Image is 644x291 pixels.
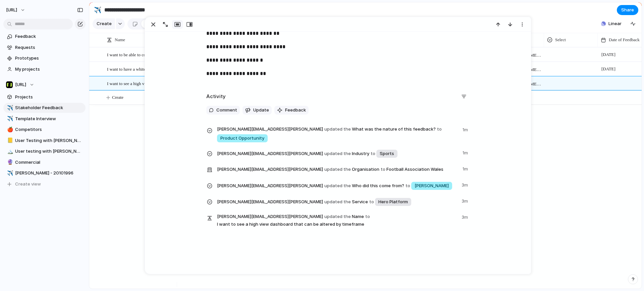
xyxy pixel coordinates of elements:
[3,80,86,90] button: [URL]
[15,116,83,122] span: Template Interview
[253,107,269,114] span: Update
[3,179,86,189] button: Create view
[463,164,469,172] span: 1m
[617,5,638,15] button: Share
[93,18,115,29] button: Create
[406,183,410,189] span: to
[3,125,86,135] a: 🍎Competitors
[217,166,323,173] span: [PERSON_NAME][EMAIL_ADDRESS][PERSON_NAME]
[206,93,226,100] h2: Activity
[15,148,83,155] span: User testing with [PERSON_NAME]
[217,148,459,158] span: Industry
[285,107,306,114] span: Feedback
[386,166,443,173] span: Football Association Wales
[3,146,86,156] a: 🏔️User testing with [PERSON_NAME]
[3,103,86,113] a: ✈️Stakeholder Feedback
[15,126,83,133] span: Competitors
[3,5,29,15] button: [URL]
[3,114,86,124] a: ✈️Template Interview
[415,183,449,189] span: [PERSON_NAME]
[598,19,624,29] button: Linear
[462,197,469,205] span: 3m
[217,180,458,191] span: Who did this come from?
[3,43,86,53] a: Requests
[600,51,617,59] span: [DATE]
[555,37,566,43] span: Select
[3,168,86,178] a: ✈️[PERSON_NAME] - 20101996
[324,150,351,157] span: updated the
[324,166,351,173] span: updated the
[15,81,26,88] span: [URL]
[3,53,86,63] a: Prototypes
[621,7,634,13] span: Share
[107,79,173,87] span: I want to see a high view dashboard that can be altered by timeframe
[15,104,83,111] span: Stakeholder Feedback
[600,65,617,73] span: [DATE]
[6,116,13,122] button: ✈️
[97,20,112,27] span: Create
[324,126,351,133] span: updated the
[220,135,264,142] span: Product Opportunity
[324,213,351,220] span: updated the
[3,92,86,102] a: Projects
[15,66,83,73] span: My projects
[371,150,375,157] span: to
[7,137,12,144] div: 📒
[217,183,323,189] span: [PERSON_NAME][EMAIL_ADDRESS][PERSON_NAME]
[369,199,374,205] span: to
[6,104,13,111] button: ✈️
[378,199,408,205] span: Hero Platform
[3,136,86,146] a: 📒User Testing with [PERSON_NAME]
[217,199,323,205] span: [PERSON_NAME][EMAIL_ADDRESS][PERSON_NAME]
[217,213,458,228] span: Name I want to see a high view dashboard that can be altered by timeframe
[462,213,469,221] span: 3m
[463,148,469,156] span: 1m
[3,157,86,167] a: 🔮Commercial
[609,37,640,43] span: Date of Feedback
[7,158,12,166] div: 🔮
[3,31,86,42] a: Feedback
[112,94,123,101] span: Create
[217,213,323,220] span: [PERSON_NAME][EMAIL_ADDRESS][PERSON_NAME]
[381,166,385,173] span: to
[7,126,12,134] div: 🍎
[462,180,469,189] span: 3m
[15,170,83,176] span: [PERSON_NAME] - 20101996
[15,55,83,62] span: Prototypes
[206,106,240,115] button: Comment
[15,181,41,188] span: Create view
[6,148,13,155] button: 🏔️
[217,126,323,133] span: [PERSON_NAME][EMAIL_ADDRESS][PERSON_NAME]
[437,126,442,133] span: to
[6,137,13,144] button: 📒
[15,137,83,144] span: User Testing with [PERSON_NAME]
[15,159,83,166] span: Commercial
[107,51,173,58] span: I want to be able to compare data sources, outline roadmaps and set clear client expectations
[6,7,17,13] span: [URL]
[217,150,323,157] span: [PERSON_NAME][EMAIL_ADDRESS][PERSON_NAME]
[463,125,469,133] span: 1m
[7,104,12,112] div: ✈️
[243,106,272,115] button: Update
[15,33,83,40] span: Feedback
[6,126,13,133] button: 🍎
[217,125,459,143] span: What was the nature of this feedback?
[115,37,125,43] span: Name
[92,5,103,15] button: ✈️
[7,115,12,123] div: ✈️
[6,159,13,166] button: 🔮
[7,148,12,155] div: 🏔️
[217,197,458,207] span: Service
[324,183,351,189] span: updated the
[380,150,394,157] span: Sports
[216,107,237,114] span: Comment
[608,20,622,27] span: Linear
[15,94,83,100] span: Projects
